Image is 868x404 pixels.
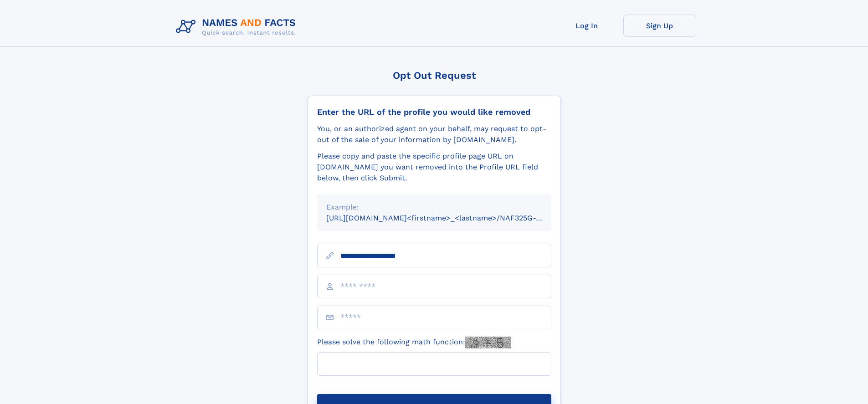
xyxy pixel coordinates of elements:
label: Please solve the following math function: [317,337,511,348]
a: Sign Up [623,15,696,37]
div: Enter the URL of the profile you would like removed [317,107,551,117]
img: Logo Names and Facts [172,15,303,39]
div: Please copy and paste the specific profile page URL on [DOMAIN_NAME] you want removed into the Pr... [317,151,551,184]
div: Example: [326,202,542,213]
div: You, or an authorized agent on your behalf, may request to opt-out of the sale of your informatio... [317,123,551,145]
div: Opt Out Request [308,70,561,81]
a: Log In [550,15,623,37]
small: [URL][DOMAIN_NAME]<firstname>_<lastname>/NAF325G-xxxxxxxx [326,214,569,222]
